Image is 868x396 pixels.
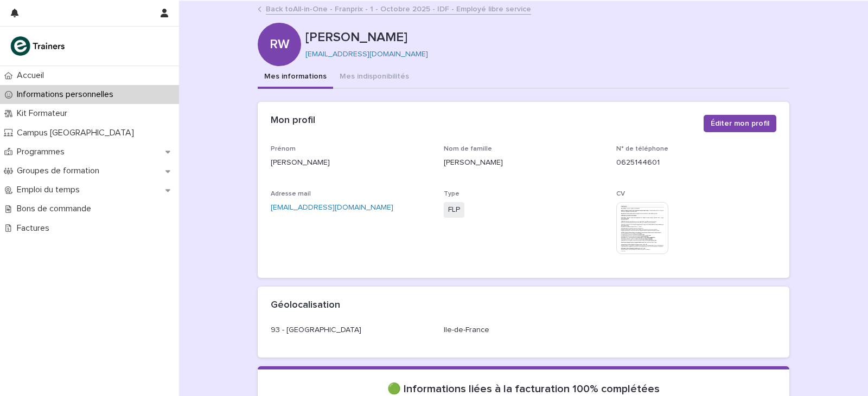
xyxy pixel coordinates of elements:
button: Mes informations [258,66,333,89]
p: Emploi du temps [12,185,88,195]
button: Mes indisponibilités [333,66,416,89]
p: [PERSON_NAME] [271,157,431,168]
h2: Géolocalisation [271,300,340,311]
a: Back toAll-in-One - Franprix - 1 - Octobre 2025 - IDF - Employé libre service [266,2,531,15]
p: Ile-de-France [444,324,604,336]
p: Bons de commande [12,204,100,214]
p: Campus [GEOGRAPHIC_DATA] [12,128,143,138]
span: FLP [444,202,464,218]
p: 🟢 Informations liées à la facturation 100% complétées [271,382,776,395]
img: K0CqGN7SDeD6s4JG8KQk [9,35,68,57]
button: Éditer mon profil [704,115,776,132]
p: Informations personnelles [12,89,122,100]
span: N° de téléphone [616,146,668,152]
span: Type [444,191,459,197]
p: 0625144601 [616,157,776,168]
h2: Mon profil [271,115,315,127]
p: [PERSON_NAME] [444,157,604,168]
span: Adresse mail [271,191,311,197]
p: Programmes [12,147,73,157]
p: Groupes de formation [12,166,108,176]
p: [PERSON_NAME] [305,30,785,46]
p: Factures [12,223,58,233]
p: 93 - [GEOGRAPHIC_DATA] [271,324,431,336]
span: CV [616,191,625,197]
p: Kit Formateur [12,108,76,119]
a: [EMAIL_ADDRESS][DOMAIN_NAME] [305,50,428,58]
span: Nom de famille [444,146,492,152]
a: [EMAIL_ADDRESS][DOMAIN_NAME] [271,204,393,211]
p: Accueil [12,70,53,81]
span: Éditer mon profil [711,118,769,129]
span: Prénom [271,146,296,152]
